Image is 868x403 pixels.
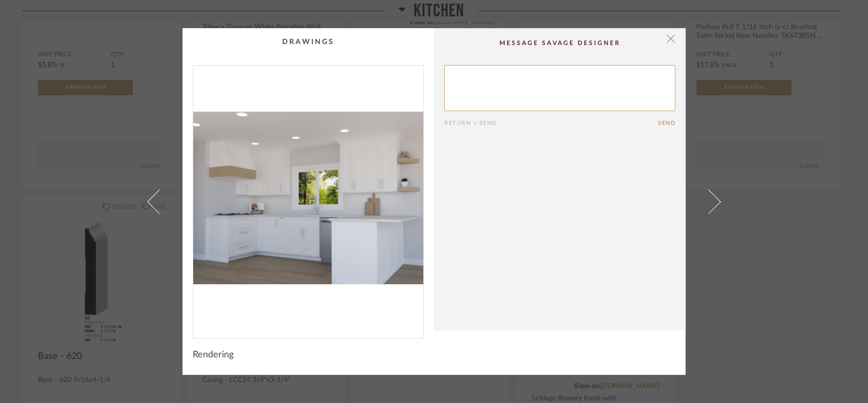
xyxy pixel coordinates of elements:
button: Close [660,28,681,49]
button: Send [658,120,675,126]
div: 0 [193,66,423,330]
div: Return = Send [444,120,658,126]
img: 8b9da862-4d5a-4bc2-b51c-078c01d1100b_1000x1000.jpg [193,66,423,330]
span: Rendering [193,349,234,360]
